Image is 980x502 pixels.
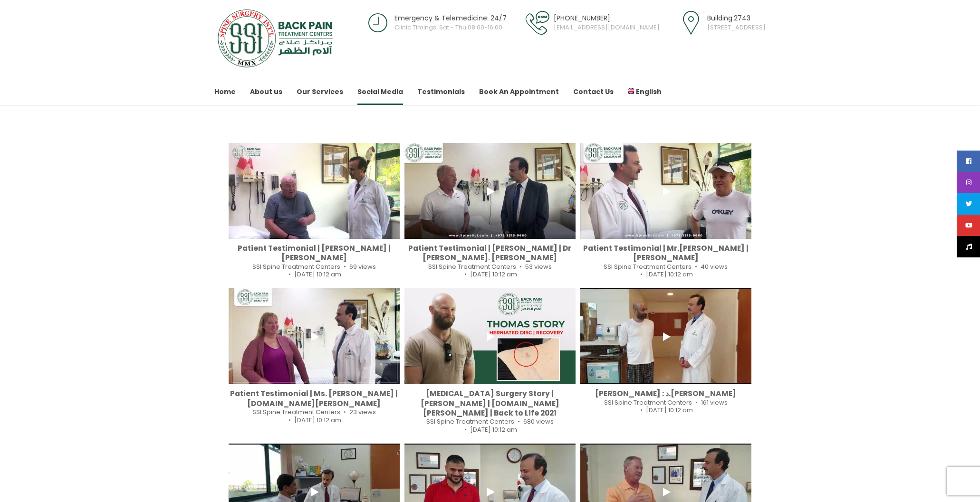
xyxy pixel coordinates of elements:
span: [STREET_ADDRESS] [707,24,766,32]
span: 69 views [349,262,376,271]
span: English [636,87,662,96]
span: Clinic Timings: Sat - Thu 08:00-16:00 [394,24,507,32]
span: SSI Spine Treatment Centers [426,417,514,426]
a: Testimonials [417,79,465,105]
span: SSI Spine Treatment Centers [604,262,692,271]
span: Patient Testimonial | Mr.[PERSON_NAME] | [PERSON_NAME] [583,243,749,263]
span: SSI Spine Treatment Centers [252,262,340,271]
a: Building:2743[STREET_ADDRESS] [676,9,766,37]
span: Patient Testimonial | Ms. [PERSON_NAME] | [DOMAIN_NAME][PERSON_NAME] [230,388,398,408]
span: 23 views [349,407,376,417]
span: [EMAIL_ADDRESS][DOMAIN_NAME] [554,24,660,32]
span: Building:2743 [707,14,766,22]
span: [PERSON_NAME] : د.[PERSON_NAME] [595,388,736,398]
span: [MEDICAL_DATA] Surgery Story | [PERSON_NAME] | [DOMAIN_NAME][PERSON_NAME] | Back to Life 2021 [421,388,559,418]
span: Patient Testimonial | [PERSON_NAME] | [PERSON_NAME] [238,243,391,263]
span: [DATE] 10:12 am [294,416,341,425]
span: 53 views [525,262,552,271]
a: Book An Appointment [479,79,559,105]
a: Our Services [297,79,343,105]
a: English [628,79,662,105]
a: About us [250,79,282,105]
span: [DATE] 10:12 am [646,270,693,279]
span: [DATE] 10:12 am [470,270,517,279]
img: SSI [214,9,338,68]
span: SSI Spine Treatment Centers [604,398,692,407]
span: SSI Spine Treatment Centers [252,407,340,417]
span: 40 views [701,262,728,271]
a: [PHONE_NUMBER][EMAIL_ADDRESS][DOMAIN_NAME] [523,9,660,37]
span: Patient Testimonial | [PERSON_NAME] | Dr [PERSON_NAME]. [PERSON_NAME] [408,243,571,263]
span: [DATE] 10:12 am [646,406,693,415]
span: [PHONE_NUMBER] [554,14,660,22]
span: [DATE] 10:12 am [294,270,341,279]
span: Emergency & Telemedicine: 24/7 [394,14,507,22]
a: Social Media [357,79,403,105]
span: [DATE] 10:12 am [470,425,517,434]
span: 161 views [701,398,728,407]
span: 680 views [523,417,554,426]
a: Home [214,79,236,105]
a: Contact Us [573,79,614,105]
span: SSI Spine Treatment Centers [428,262,516,271]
